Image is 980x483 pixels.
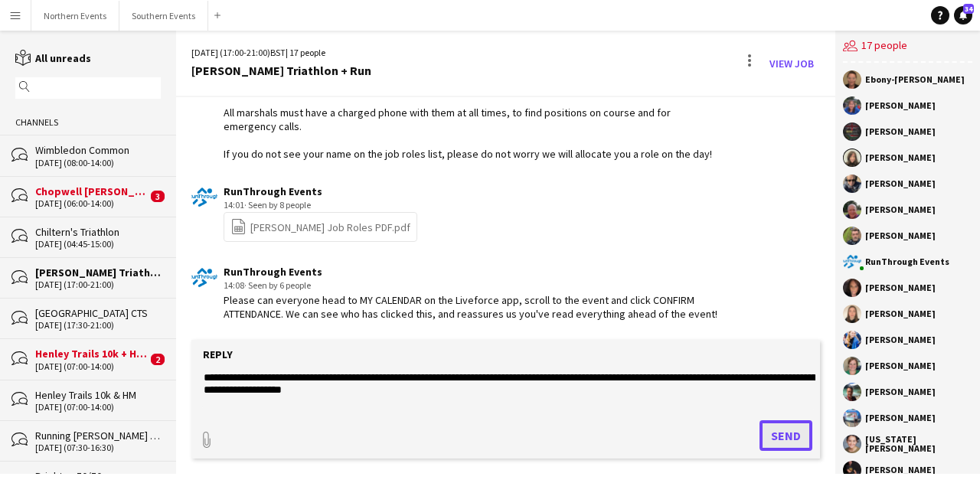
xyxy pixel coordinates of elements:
div: [DATE] (07:00-14:00) [35,361,147,372]
div: RunThrough Events [224,184,417,198]
a: [PERSON_NAME] Job Roles PDF.pdf [230,218,410,236]
div: RunThrough Events [224,265,719,279]
button: Southern Events [119,1,208,31]
div: [PERSON_NAME] Triathlon + Run [191,64,371,77]
div: [PERSON_NAME] [865,283,936,292]
div: [PERSON_NAME] [865,127,936,136]
div: [PERSON_NAME] [865,205,936,214]
label: Reply [203,348,233,361]
div: [PERSON_NAME] [865,465,936,475]
div: [DATE] (17:00-21:00) | 17 people [191,46,371,60]
span: 3 [151,191,165,202]
div: [DATE] (17:30-21:00) [35,320,161,331]
div: Please can everyone head to MY CALENDAR on the Liveforce app, scroll to the event and click CONFI... [224,293,719,321]
div: Running [PERSON_NAME] Park Races & Duathlon [35,429,161,442]
div: Henley Trails 10k & HM [35,388,161,402]
div: [PERSON_NAME] [865,413,936,423]
div: Chopwell [PERSON_NAME] 5k, 10k & 10 Miles & [PERSON_NAME] [35,184,147,198]
div: RunThrough Events [865,257,949,266]
button: Northern Events [31,1,119,31]
div: [DATE] (08:00-14:00) [35,158,161,168]
span: · Seen by 8 people [244,199,311,210]
div: Chiltern's Triathlon [35,225,161,239]
div: Wimbledon Common [35,143,161,157]
div: [PERSON_NAME] [865,309,936,318]
div: [PERSON_NAME] [865,387,936,397]
div: [PERSON_NAME] [865,361,936,370]
div: 14:01 [224,198,417,212]
div: [PERSON_NAME] [865,231,936,240]
div: [DATE] (07:00-14:00) [35,402,161,413]
div: [GEOGRAPHIC_DATA] CTS [35,306,161,320]
div: [DATE] (04:45-15:00) [35,239,161,250]
div: Henley Trails 10k + Half [35,347,147,361]
div: Brighton 50/50 [35,469,161,483]
div: [DATE] (07:30-16:30) [35,442,161,453]
div: 17 people [843,31,972,63]
div: [PERSON_NAME] [865,335,936,344]
div: [PERSON_NAME] [865,101,936,110]
div: 14:08 [224,279,719,292]
span: · Seen by 6 people [244,279,311,291]
span: 2 [151,354,165,365]
div: [PERSON_NAME] Triathlon + Run [35,266,161,279]
div: [DATE] (17:00-21:00) [35,279,161,290]
a: All unreads [15,51,91,65]
div: [PERSON_NAME] [865,153,936,162]
a: 34 [954,6,972,24]
a: View Job [763,51,820,76]
span: 34 [963,4,974,14]
span: BST [270,47,286,58]
div: [PERSON_NAME] [865,179,936,188]
div: Ebony-[PERSON_NAME] [865,75,965,84]
div: [US_STATE][PERSON_NAME] [865,435,972,453]
div: [DATE] (06:00-14:00) [35,198,147,209]
button: Send [759,420,812,451]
